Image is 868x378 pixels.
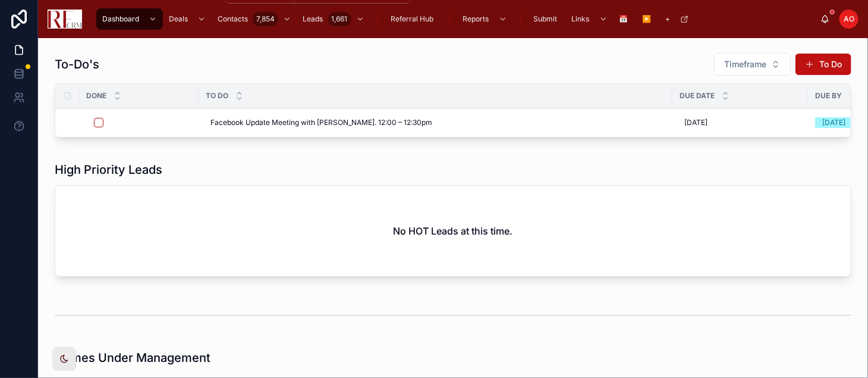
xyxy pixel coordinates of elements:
[844,14,854,24] span: AO
[619,14,628,24] span: 📅
[55,161,162,178] h1: High Priority Leads
[102,14,139,24] span: Dashboard
[297,8,370,30] a: Leads1,661
[724,58,766,70] span: Timeframe
[303,14,323,24] span: Leads
[96,8,163,30] a: Dashboard
[391,14,434,24] span: Referral Hub
[394,224,513,238] h2: No HOT Leads at this time.
[714,53,791,76] button: Select Button
[169,14,188,24] span: Deals
[86,91,106,101] span: Done
[614,8,637,30] a: 📅
[822,117,845,128] div: [DATE]
[253,12,278,26] div: 7,854
[92,6,820,32] div: scrollable content
[212,8,297,30] a: Contacts7,854
[572,14,590,24] span: Links
[55,349,210,366] h1: Homes Under Management
[534,14,558,24] span: Submit
[528,8,566,30] a: Submit
[385,8,442,30] a: Referral Hub
[55,56,99,73] h1: To-Do's
[643,14,652,24] span: ▶️
[666,14,671,24] span: +
[684,118,707,127] span: [DATE]
[637,8,660,30] a: ▶️
[463,14,489,24] span: Reports
[48,10,82,29] img: App logo
[815,91,842,101] span: Due By
[660,8,695,30] a: +
[457,8,513,30] a: Reports
[163,8,212,30] a: Deals
[795,54,851,75] button: To Do
[218,14,248,24] span: Contacts
[680,91,715,101] span: Due Date
[210,118,432,127] span: Facebook Update Meeting with [PERSON_NAME]. 12:00 – 12:30pm
[566,8,614,30] a: Links
[328,12,351,26] div: 1,661
[206,91,228,101] span: To Do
